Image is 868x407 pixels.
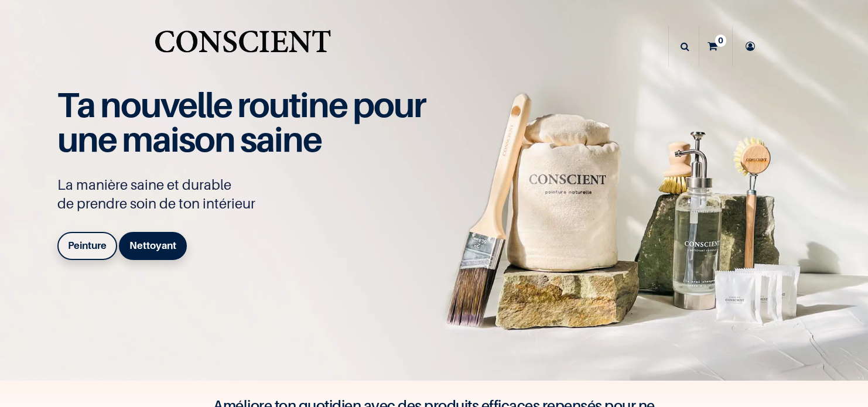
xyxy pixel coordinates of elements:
[119,232,187,260] a: Nettoyant
[152,23,333,70] a: Logo of Conscient
[699,26,732,67] a: 0
[715,35,726,46] sup: 0
[129,240,176,251] b: Nettoyant
[57,176,438,213] p: La manière saine et durable de prendre soin de ton intérieur
[68,240,107,251] b: Peinture
[152,23,333,70] img: Conscient
[57,232,117,260] a: Peinture
[57,84,425,160] span: Ta nouvelle routine pour une maison saine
